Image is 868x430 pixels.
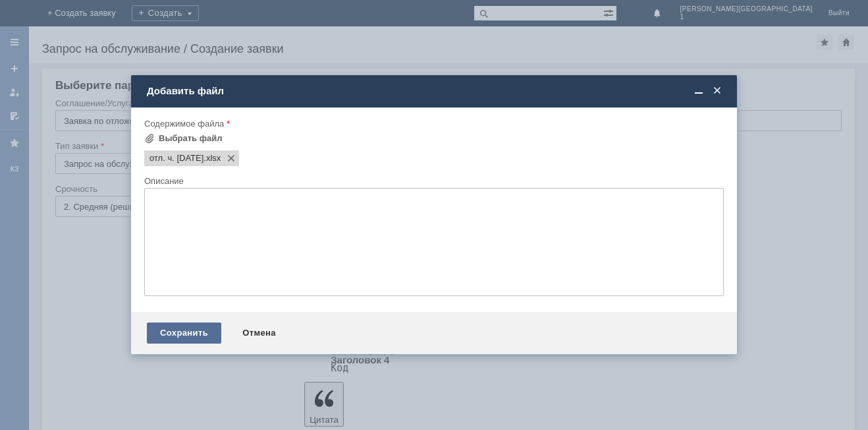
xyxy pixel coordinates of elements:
span: отл. ч. 19.08.25.xlsx [203,153,221,164]
div: Выбрать файл [159,133,223,144]
span: Закрыть [711,85,724,97]
span: Свернуть (Ctrl + M) [692,85,705,97]
span: отл. ч. 19.08.25.xlsx [149,153,203,164]
div: Необходимо удалить отложенный чек за [DATE] [5,5,192,26]
div: Содержимое файла [144,119,721,128]
div: Добавить файл [147,85,724,97]
div: Описание [144,177,721,185]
